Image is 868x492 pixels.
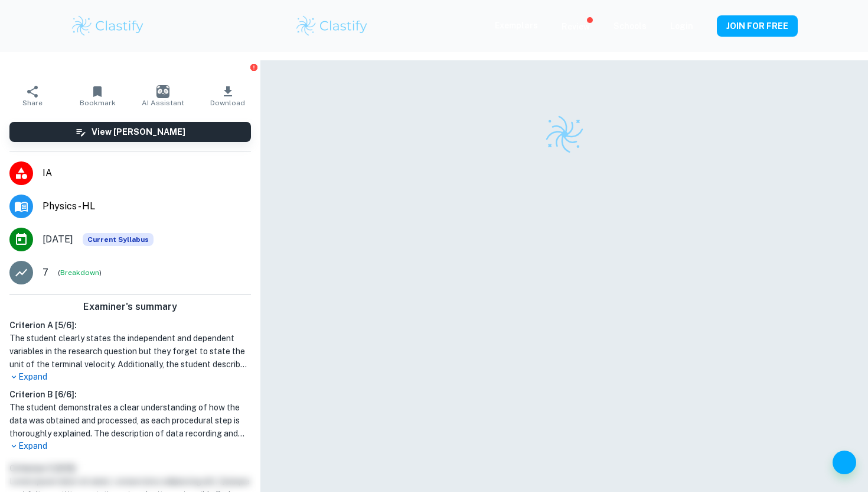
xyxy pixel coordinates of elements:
[670,21,693,31] a: Login
[43,266,48,280] p: 7
[9,371,251,383] p: Expand
[70,14,145,38] img: Clastify logo
[65,79,130,112] button: Bookmark
[142,99,184,107] span: AI Assistant
[210,99,245,107] span: Download
[9,401,251,440] h1: The student demonstrates a clear understanding of how the data was obtained and processed, as eac...
[195,79,260,112] button: Download
[833,451,856,474] button: Help and Feedback
[60,267,99,278] button: Breakdown
[5,300,256,314] h6: Examiner's summary
[9,440,251,452] p: Expand
[80,99,116,107] span: Bookmark
[83,233,154,246] span: Current Syllabus
[614,21,647,31] a: Schools
[156,85,169,98] img: AI Assistant
[495,19,538,32] p: Exemplars
[58,267,102,279] span: ( )
[9,319,251,332] h6: Criterion A [ 5 / 6 ]:
[22,99,43,107] span: Share
[83,233,154,246] div: This exemplar is based on the current syllabus. Feel free to refer to it for inspiration/ideas wh...
[43,232,73,247] span: [DATE]
[43,166,251,180] span: IA
[717,15,798,37] button: JOIN FOR FREE
[544,114,585,155] img: Clastify logo
[9,122,251,142] button: View [PERSON_NAME]
[92,125,185,138] h6: View [PERSON_NAME]
[562,20,590,33] p: Review
[9,388,251,401] h6: Criterion B [ 6 / 6 ]:
[249,63,258,72] button: Report issue
[130,79,195,112] button: AI Assistant
[9,332,251,371] h1: The student clearly states the independent and dependent variables in the research question but t...
[295,14,370,38] img: Clastify logo
[43,199,251,213] span: Physics - HL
